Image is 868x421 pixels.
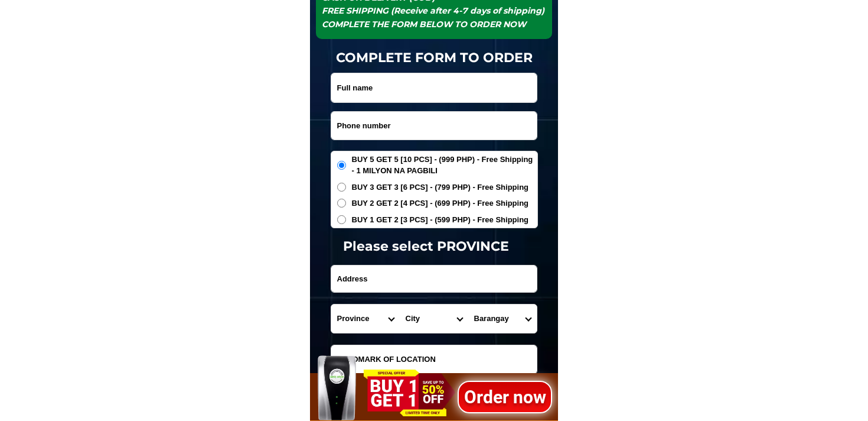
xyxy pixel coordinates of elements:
[352,182,529,193] span: BUY 3 GET 3 [6 PCS] - (799 PHP) - Free Shipping
[337,183,346,192] input: BUY 3 GET 3 [6 PCS] - (799 PHP) - Free Shipping
[331,345,537,374] input: Input LANDMARKOFLOCATION
[337,215,346,224] input: BUY 1 GET 2 [3 PCS] - (599 PHP) - Free Shipping
[337,161,346,170] input: BUY 5 GET 5 [10 PCS] - (999 PHP) - Free Shipping - 1 MILYON NA PAGBILI
[337,199,346,208] input: BUY 2 GET 2 [4 PCS] - (699 PHP) - Free Shipping
[468,305,537,333] select: Select commune
[331,73,537,102] input: Input full_name
[302,237,550,256] h1: Please select PROVINCE
[352,197,529,209] span: BUY 2 GET 2 [4 PCS] - (699 PHP) - Free Shipping
[400,305,468,333] select: Select district
[331,112,537,140] input: Input phone_number
[352,214,529,226] span: BUY 1 GET 2 [3 PCS] - (599 PHP) - Free Shipping
[310,48,558,67] h1: COMPLETE FORM TO ORDER
[456,383,553,410] h1: Order now
[331,305,400,333] select: Select province
[331,265,537,292] input: Input address
[352,154,537,177] span: BUY 5 GET 5 [10 PCS] - (999 PHP) - Free Shipping - 1 MILYON NA PAGBILI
